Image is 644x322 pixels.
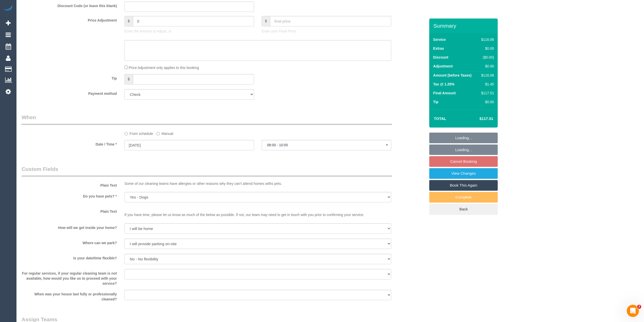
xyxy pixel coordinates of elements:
[479,73,494,78] div: $116.06
[433,73,471,78] label: Amount (before Taxes)
[18,89,121,96] label: Payment method
[124,140,254,150] input: DD/MM/YYYY
[479,46,494,51] div: $0.00
[479,37,494,42] div: $116.06
[124,207,391,217] p: If you have time, please let us know as much of the below as possible. If not, our team may need ...
[124,29,254,34] p: Enter the Amount to Adjust, or
[270,16,391,26] input: final price
[22,165,392,177] legend: Custom Fields
[18,181,121,188] label: Plain Text
[156,132,160,135] input: Manual
[479,82,494,87] div: $1.45
[267,143,386,147] span: 08:00 - 10:00
[129,66,199,70] span: Price Adjustment only applies to this booking
[479,55,494,60] div: ($0.00)
[18,254,121,261] label: Is your date/time flexible?
[429,204,498,214] a: Back
[433,82,454,87] label: Tax @ 1.25%
[627,305,639,317] iframe: Intercom live chat
[18,239,121,245] label: Where can we park?
[124,129,153,136] label: From schedule
[262,16,270,26] span: $
[637,305,641,309] span: 3
[433,23,495,29] h3: Summary
[479,99,494,104] div: $0.00
[156,129,173,136] label: Manual
[433,64,453,69] label: Adjustment
[18,74,121,81] label: Tip
[3,5,13,12] img: Automaid Logo
[433,37,446,42] label: Service
[429,168,498,179] a: View Changes
[433,46,444,51] label: Extras
[479,64,494,69] div: $0.00
[124,181,391,186] p: Some of our cleaning teams have allergies or other reasons why they can't attend homes withs pets.
[479,91,494,96] div: $117.51
[18,223,121,230] label: How will we get inside your home?
[464,117,493,121] h4: $117.51
[262,29,391,34] p: Enter your Final Price
[18,192,121,199] label: Do you have pets? *
[18,140,121,147] label: Date / Time *
[124,16,133,26] span: $
[429,180,498,191] a: Book This Again
[18,2,121,8] label: Discount Code (or leave this blank)
[433,99,438,104] label: Tip
[18,290,121,302] label: When was your house last fully or professionally cleaned?
[18,207,121,214] label: Plain Text
[18,16,121,23] label: Price Adjustment
[18,269,121,286] label: For regular services, if your regular cleaning team is not available, how would you like us to pr...
[433,55,448,60] label: Discount
[22,114,392,125] legend: When
[124,132,128,135] input: From schedule
[262,140,391,150] button: 08:00 - 10:00
[433,91,456,96] label: Final Amount
[124,74,133,84] span: $
[434,116,446,121] strong: Total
